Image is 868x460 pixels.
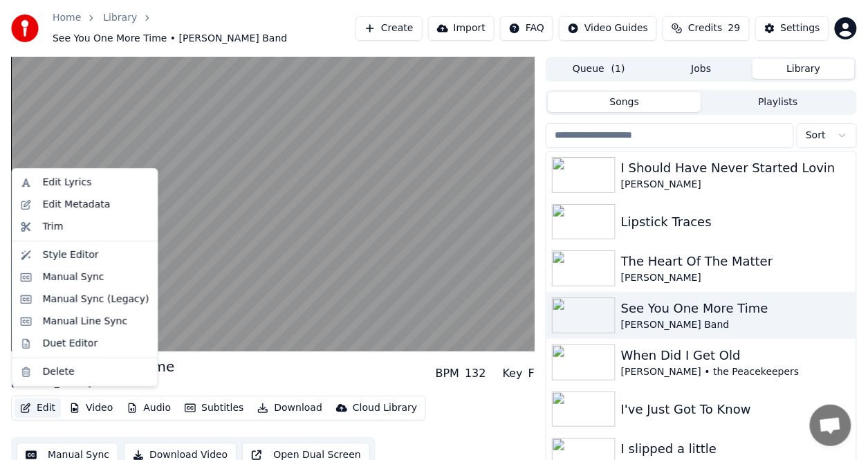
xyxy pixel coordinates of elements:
div: See You One More Time [621,299,851,318]
button: Jobs [650,59,752,79]
button: Songs [548,92,701,112]
span: Credits [688,21,722,35]
div: Cloud Library [353,401,417,415]
div: Manual Sync [43,270,104,284]
span: 29 [728,21,741,35]
button: Audio [121,398,176,418]
div: [PERSON_NAME] • the Peacekeepers [621,365,851,379]
div: Settings [781,21,820,35]
nav: breadcrumb [53,11,355,46]
div: Edit Lyrics [43,176,92,190]
div: Manual Sync (Legacy) [43,293,149,306]
a: Library [103,11,137,25]
button: Queue [548,59,650,79]
button: Create [355,16,423,41]
img: youka [11,15,39,42]
div: Key [503,365,523,382]
button: Settings [755,16,829,41]
button: Library [752,59,855,79]
div: [PERSON_NAME] [621,178,851,192]
a: Home [53,11,81,25]
div: Open chat [810,405,851,446]
div: F [528,365,535,382]
div: 132 [465,365,486,382]
button: Download [252,398,328,418]
span: See You One More Time • [PERSON_NAME] Band [53,32,287,46]
div: I've Just Got To Know [621,400,851,419]
button: Subtitles [179,398,249,418]
div: I slipped a little [621,439,851,459]
button: Video [64,398,118,418]
button: Credits29 [663,16,749,41]
button: FAQ [500,16,553,41]
button: Import [428,16,495,41]
button: Edit [15,398,61,418]
div: Lipstick Traces [621,212,851,232]
button: Playlists [701,92,855,112]
div: Edit Metadata [43,198,111,212]
span: ( 1 ) [611,62,625,76]
div: BPM [436,365,459,382]
div: [PERSON_NAME] Band [621,318,851,332]
div: Manual Line Sync [43,315,128,329]
div: Trim [43,220,64,234]
div: When Did I Get Old [621,346,851,365]
div: Duet Editor [43,337,98,351]
div: Delete [43,365,75,379]
div: Style Editor [43,248,99,262]
button: Video Guides [559,16,657,41]
span: Sort [806,129,826,142]
div: The Heart Of The Matter [621,252,851,271]
div: I Should Have Never Started Lovin [621,158,851,178]
div: [PERSON_NAME] [621,271,851,285]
